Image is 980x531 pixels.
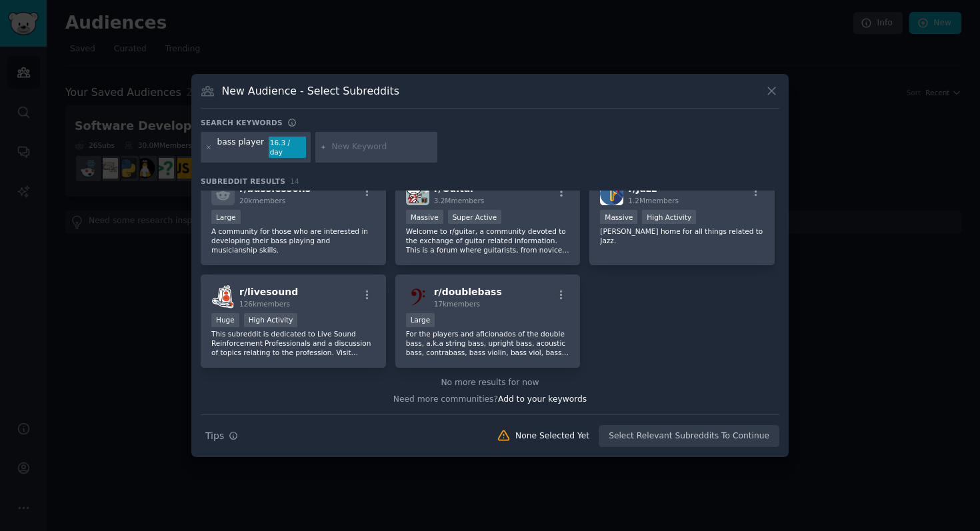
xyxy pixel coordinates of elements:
div: High Activity [642,210,696,224]
span: 3.2M members [434,197,485,205]
input: New Keyword [331,141,433,153]
span: 17k members [434,300,480,308]
div: Large [406,313,435,327]
div: Super Active [448,210,502,224]
img: livesound [211,285,235,308]
span: 14 [290,177,299,185]
div: None Selected Yet [515,430,589,442]
p: For the players and aficionados of the double bass, a.k.a string bass, upright bass, acoustic bas... [406,329,570,357]
div: Large [211,210,241,224]
p: This subreddit is dedicated to Live Sound Reinforcement Professionals and a discussion of topics ... [211,329,375,357]
h3: Search keywords [201,118,283,127]
span: Subreddit Results [201,177,285,186]
span: Tips [205,429,224,443]
button: Tips [201,424,243,448]
div: Huge [211,313,239,327]
span: r/ doublebass [434,286,502,297]
p: Welcome to r/guitar, a community devoted to the exchange of guitar related information. This is a... [406,227,570,255]
div: 16.3 / day [269,137,306,158]
div: bass player [217,137,264,158]
span: Add to your keywords [498,394,587,404]
span: r/ livesound [239,286,298,297]
div: No more results for now [201,377,779,389]
img: doublebass [406,285,429,308]
span: 126k members [239,300,290,308]
span: 1.2M members [628,197,679,205]
div: Massive [406,210,443,224]
p: [PERSON_NAME] home for all things related to Jazz. [600,227,764,245]
span: 20k members [239,197,285,205]
p: A community for those who are interested in developing their bass playing and musicianship skills. [211,227,375,255]
div: High Activity [244,313,298,327]
div: Need more communities? [201,389,779,406]
div: Massive [600,210,637,224]
img: Jazz [600,182,623,205]
img: Guitar [406,182,429,205]
h3: New Audience - Select Subreddits [222,84,399,98]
